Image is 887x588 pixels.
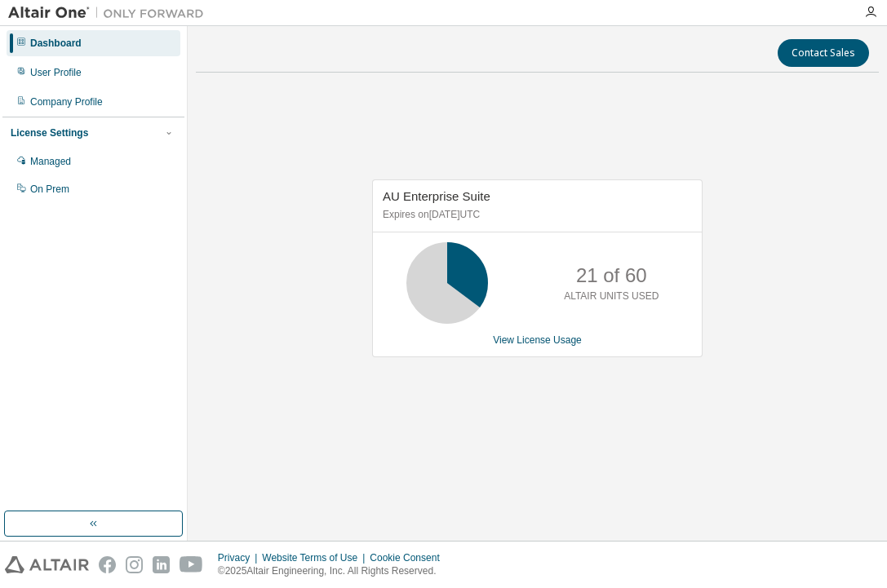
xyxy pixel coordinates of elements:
[493,334,582,346] a: View License Usage
[30,37,82,50] div: Dashboard
[153,556,170,573] img: linkedin.svg
[576,262,647,290] p: 21 of 60
[30,183,69,196] div: On Prem
[8,5,212,21] img: Altair One
[180,556,203,573] img: youtube.svg
[778,39,869,67] button: Contact Sales
[370,551,449,564] div: Cookie Consent
[218,551,262,564] div: Privacy
[383,189,490,203] span: AU Enterprise Suite
[218,564,450,578] p: © 2025 Altair Engineering, Inc. All Rights Reserved.
[126,556,143,573] img: instagram.svg
[30,66,82,79] div: User Profile
[99,556,116,573] img: facebook.svg
[11,126,88,139] div: License Settings
[383,208,688,222] p: Expires on [DATE] UTC
[5,556,89,573] img: altair_logo.svg
[262,551,370,564] div: Website Terms of Use
[30,95,103,108] div: Company Profile
[564,290,659,303] p: ALTAIR UNITS USED
[30,155,71,168] div: Managed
